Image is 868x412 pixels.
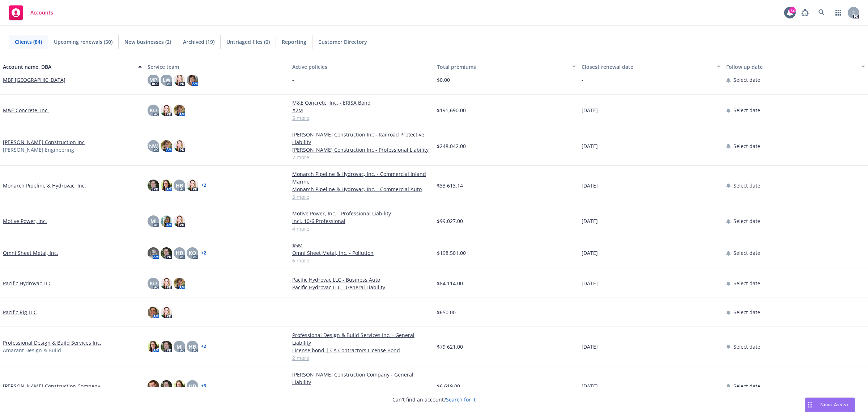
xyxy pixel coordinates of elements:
span: New businesses (2) [124,38,171,46]
span: [DATE] [582,249,598,257]
span: Upcoming renewals (50) [54,38,112,46]
span: Clients (84) [15,38,42,46]
span: $84,114.00 [437,279,463,287]
a: 5 more [292,114,431,122]
span: [DATE] [582,382,598,390]
img: photo [161,247,172,259]
span: Select date [733,217,760,225]
span: $198,501.00 [437,249,466,257]
a: Motive Power, Inc. - Professional Liability [292,210,431,217]
div: Follow up date [726,63,857,71]
img: photo [161,380,172,392]
span: HB [189,382,196,390]
a: 4 more [292,225,431,232]
a: Pacific Hydrovac LLC [3,279,52,287]
a: Omni Sheet Metal, Inc. - Pollution [292,249,431,257]
span: [DATE] [582,217,598,225]
img: photo [161,278,172,289]
a: $5M [292,241,431,249]
span: Select date [733,249,760,257]
button: Active policies [289,58,434,75]
span: Select date [733,182,760,189]
img: photo [174,278,185,289]
img: photo [161,307,172,318]
img: photo [174,140,185,152]
span: $79,621.00 [437,343,463,350]
span: HB [176,249,183,257]
span: [DATE] [582,343,598,350]
a: + 3 [201,384,206,388]
span: KO [150,279,157,287]
a: [PERSON_NAME] Construction Company [3,382,100,390]
span: Select date [733,308,760,316]
img: photo [161,215,172,227]
span: $191,690.00 [437,106,466,114]
img: photo [174,380,185,392]
a: Search [814,5,829,20]
a: Search for it [446,396,476,403]
span: Reporting [282,38,306,46]
span: Customer Directory [318,38,367,46]
span: HB [176,182,183,189]
span: Select date [733,76,760,84]
span: Select date [733,382,760,390]
a: Monarch Pipeline & Hydrovac, Inc. - Commercial Inland Marine [292,170,431,185]
span: [DATE] [582,142,598,150]
img: photo [161,180,172,191]
div: Account name, DBA [3,63,134,71]
span: NW [149,142,158,150]
span: KO [150,106,157,114]
span: Select date [733,343,760,350]
span: $248,042.00 [437,142,466,150]
div: 72 [789,7,796,13]
img: photo [148,307,159,318]
span: - [292,308,294,316]
span: [DATE] [582,106,598,114]
a: License bond | CA Contractors License Bond [292,346,431,354]
a: [PERSON_NAME] Construction Inc - Railroad Protective Liability [292,131,431,146]
span: Select date [733,142,760,150]
button: Follow up date [723,58,868,75]
span: MP [149,76,157,84]
a: Pacific Hydrovac LLC - General Liability [292,283,431,291]
img: photo [161,140,172,152]
a: 7 more [292,154,431,161]
img: photo [187,180,198,191]
a: Monarch Pipeline & Hydrovac, Inc. [3,182,86,189]
div: Active policies [292,63,431,71]
span: $33,613.14 [437,182,463,189]
img: photo [148,180,159,191]
a: Omni Sheet Metal, Inc. [3,249,58,257]
span: $0.00 [437,76,450,84]
a: [PERSON_NAME] Construction Company - General Liability [292,371,431,386]
a: [PERSON_NAME] Construction Inc [3,138,85,146]
a: 6 more [292,257,431,264]
img: photo [148,380,159,392]
span: Accounts [30,10,53,16]
a: Accounts [6,3,56,23]
button: Nova Assist [805,398,855,412]
span: Can't find an account? [392,396,476,403]
span: [DATE] [582,279,598,287]
img: photo [174,105,185,116]
a: M&E Concrete, Inc. - ERISA Bond [292,99,431,106]
a: Professional Design & Build Services Inc. - General Liability [292,331,431,346]
span: Amarant Design & Build [3,346,61,354]
a: + 2 [201,183,206,188]
a: #2M [292,106,431,114]
div: Total premiums [437,63,568,71]
span: Select date [733,106,760,114]
a: License bond | State of CA-CLB [292,386,431,394]
img: photo [148,341,159,352]
span: HB [189,343,196,350]
a: 5 more [292,193,431,201]
div: Closest renewal date [582,63,712,71]
button: Service team [145,58,289,75]
span: MJ [176,343,183,350]
img: photo [148,247,159,259]
a: Monarch Pipeline & Hydrovac, Inc. - Commercial Auto [292,185,431,193]
a: 2 more [292,354,431,362]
